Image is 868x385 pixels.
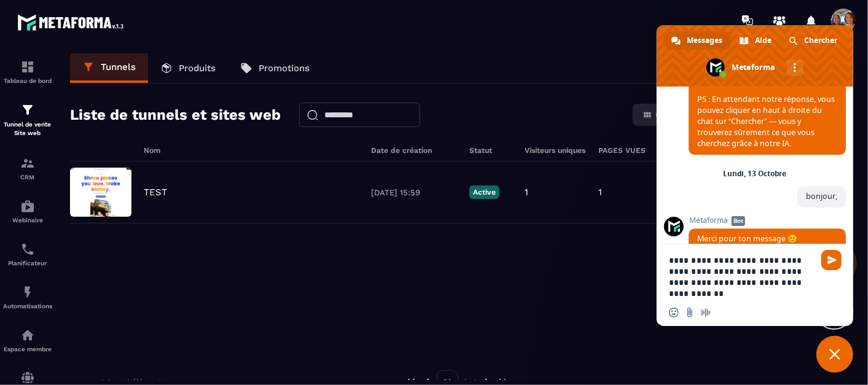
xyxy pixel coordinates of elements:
p: Webinaire [3,217,52,224]
p: Active [469,185,499,199]
div: Chercher [781,31,846,50]
p: Tableau de bord [3,77,52,84]
img: scheduler [20,242,35,257]
span: bonjour, [806,191,837,201]
textarea: Entrez votre message... [669,255,814,299]
p: TEST [144,187,167,198]
a: automationsautomationsAutomatisations [3,276,52,319]
h6: Date de création [371,146,457,155]
p: 1 [525,187,528,198]
div: Messages [664,31,731,50]
div: Aide [732,31,780,50]
p: Automatisations [3,303,52,309]
h6: Nom [144,146,359,155]
a: Produits [148,53,228,83]
div: Lundi, 13 Octobre [724,170,787,177]
span: Bot [732,216,745,226]
img: image [70,168,131,217]
span: Chercher [804,31,837,50]
p: Planificateur [3,260,52,266]
h6: Statut [469,146,512,155]
h6: PAGES VUES [598,146,647,155]
p: 1 [598,187,602,198]
span: Insérer un emoji [669,308,679,317]
img: automations [20,328,35,343]
img: formation [20,60,35,74]
p: CRM [3,174,52,181]
h6: Visiteurs uniques [525,146,586,155]
p: Promotions [259,63,310,74]
p: Espace membre [3,346,52,352]
span: Metaforma [689,216,846,225]
button: Carte [635,106,686,123]
img: formation [20,103,35,117]
span: Carte [655,110,679,120]
img: automations [20,199,35,214]
a: formationformationTableau de bord [3,50,52,93]
span: Envoyer un fichier [685,308,695,317]
h2: Liste de tunnels et sites web [70,103,281,127]
a: Promotions [228,53,322,83]
img: automations [20,285,35,300]
img: formation [20,156,35,171]
div: Fermer le chat [816,336,853,373]
div: Autres canaux [787,60,803,76]
p: Tunnel de vente Site web [3,120,52,138]
a: schedulerschedulerPlanificateur [3,233,52,276]
a: automationsautomationsWebinaire [3,190,52,233]
img: logo [17,11,128,34]
a: Tunnels [70,53,148,83]
p: [DATE] 15:59 [371,188,457,197]
span: Merci pour ton message 😊 Nous l’avons bien reçu — un membre de notre équipe va te répondre très p... [697,233,835,343]
a: formationformationTunnel de vente Site web [3,93,52,147]
p: Tunnels [101,61,136,72]
span: Envoyer [821,250,842,270]
span: Aide [755,31,772,50]
a: automationsautomationsEspace membre [3,319,52,362]
p: Produits [179,63,216,74]
span: Message audio [701,308,711,317]
span: Merci pour ton message 😊 Nous l’avons bien reçu — un membre de notre équipe va te répondre très p... [697,39,835,149]
span: Messages [687,31,722,50]
a: formationformationCRM [3,147,52,190]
